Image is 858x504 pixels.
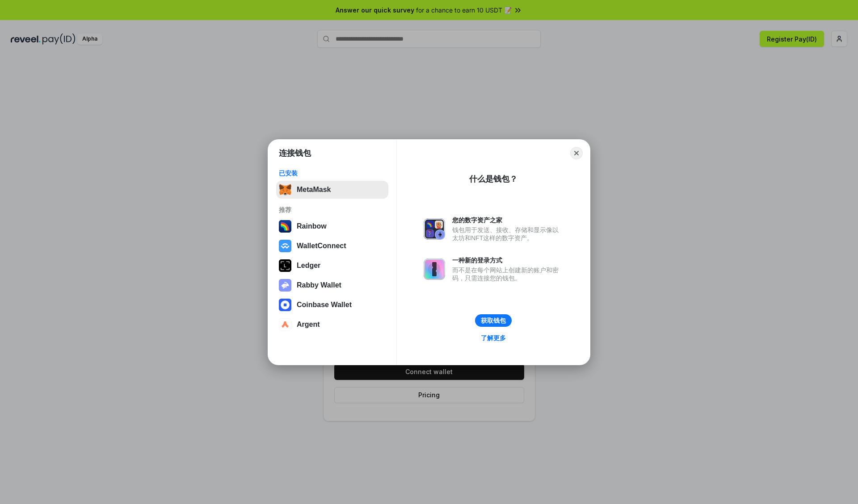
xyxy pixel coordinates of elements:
[279,259,291,272] img: svg+xml,%3Csvg%20xmlns%3D%22http%3A%2F%2Fwww.w3.org%2F2000%2Fsvg%22%20width%3D%2228%22%20height%3...
[276,257,388,275] button: Ledger
[279,148,311,158] h1: 连接钱包
[279,183,291,196] img: svg+xml,%3Csvg%20fill%3D%22none%22%20height%3D%2233%22%20viewBox%3D%220%200%2035%2033%22%20width%...
[424,218,445,240] img: svg+xml,%3Csvg%20xmlns%3D%22http%3A%2F%2Fwww.w3.org%2F2000%2Fsvg%22%20fill%3D%22none%22%20viewBox...
[279,279,291,292] img: svg+xml,%3Csvg%20xmlns%3D%22http%3A%2F%2Fwww.w3.org%2F2000%2Fsvg%22%20fill%3D%22none%22%20viewBox...
[570,147,583,159] button: Close
[297,301,352,309] div: Coinbase Wallet
[279,318,291,331] img: svg+xml,%3Csvg%20width%3D%2228%22%20height%3D%2228%22%20viewBox%3D%220%200%2028%2028%22%20fill%3D...
[276,217,388,235] button: Rainbow
[424,258,445,280] img: svg+xml,%3Csvg%20xmlns%3D%22http%3A%2F%2Fwww.w3.org%2F2000%2Fsvg%22%20fill%3D%22none%22%20viewBox...
[276,276,388,294] button: Rabby Wallet
[276,237,388,255] button: WalletConnect
[276,316,388,333] button: Argent
[297,186,331,194] div: MetaMask
[452,216,563,224] div: 您的数字资产之家
[297,281,341,289] div: Rabby Wallet
[452,226,563,242] div: 钱包用于发送、接收、存储和显示像以太坊和NFT这样的数字资产。
[279,220,291,233] img: svg+xml,%3Csvg%20width%3D%22120%22%20height%3D%22120%22%20viewBox%3D%220%200%20120%20120%22%20fil...
[475,314,512,327] button: 获取钱包
[276,296,388,314] button: Coinbase Wallet
[297,321,320,329] div: Argent
[276,181,388,199] button: MetaMask
[297,242,346,250] div: WalletConnect
[279,299,291,311] img: svg+xml,%3Csvg%20width%3D%2228%22%20height%3D%2228%22%20viewBox%3D%220%200%2028%2028%22%20fill%3D...
[279,240,291,252] img: svg+xml,%3Csvg%20width%3D%2228%22%20height%3D%2228%22%20viewBox%3D%220%200%2028%2028%22%20fill%3D...
[452,256,563,264] div: 一种新的登录方式
[297,262,320,270] div: Ledger
[279,206,386,214] div: 推荐
[481,334,506,342] div: 了解更多
[481,317,506,325] div: 获取钱包
[297,222,327,230] div: Rainbow
[475,332,511,344] a: 了解更多
[279,169,386,177] div: 已安装
[452,266,563,282] div: 而不是在每个网站上创建新的账户和密码，只需连接您的钱包。
[469,174,517,184] div: 什么是钱包？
